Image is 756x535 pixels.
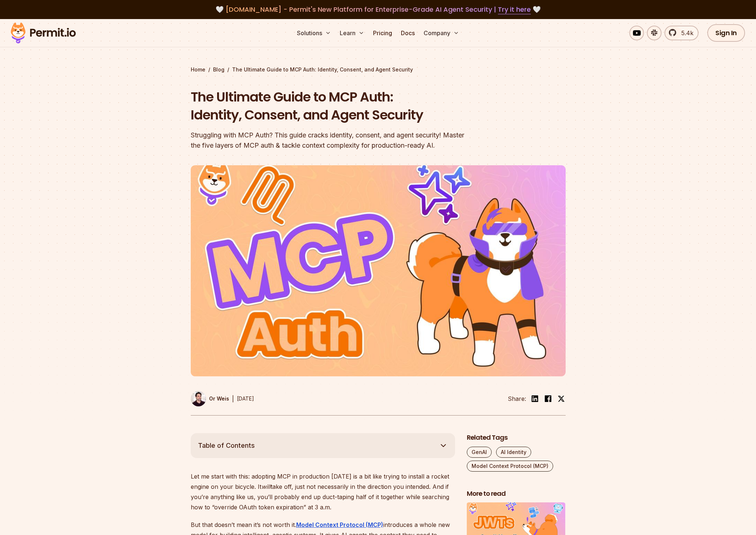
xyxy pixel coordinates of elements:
div: Struggling with MCP Auth? This guide cracks identity, consent, and agent security! Master the fiv... [191,130,472,151]
a: Model Context Protocol (MCP) [467,461,553,472]
h2: More to read [467,489,566,498]
a: Blog [213,66,224,73]
a: 5.4k [664,26,699,40]
h1: The Ultimate Guide to MCP Auth: Identity, Consent, and Agent Security [191,88,472,124]
button: Company [421,26,462,40]
button: Table of Contents [191,433,455,458]
div: | [232,394,234,403]
img: The Ultimate Guide to MCP Auth: Identity, Consent, and Agent Security [191,165,566,376]
time: [DATE] [237,395,254,402]
img: Permit logo [7,21,79,45]
li: Share: [508,394,526,403]
button: Solutions [294,26,334,40]
span: [DOMAIN_NAME] - Permit's New Platform for Enterprise-Grade AI Agent Security | [226,5,531,14]
a: GenAI [467,447,492,458]
a: Try it here [498,5,531,14]
p: Or Weis [209,395,229,402]
div: / / [191,66,566,73]
a: Pricing [370,26,395,40]
img: twitter [558,395,565,402]
a: Or Weis [191,391,229,406]
h2: Related Tags [467,433,566,442]
a: Model Context Protocol (MCP) [296,521,383,528]
img: Or Weis [191,391,206,406]
a: AI Identity [496,447,531,458]
a: Sign In [707,24,745,42]
img: facebook [544,394,552,403]
a: Docs [398,26,418,40]
em: will [261,483,271,490]
a: Home [191,66,205,73]
span: 5.4k [677,29,693,37]
div: 🤍 🤍 [18,4,738,15]
p: Let me start with this: adopting MCP in production [DATE] is a bit like trying to install a rocke... [191,471,455,512]
img: linkedin [530,394,539,403]
span: Table of Contents [198,440,255,451]
button: Learn [337,26,367,40]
